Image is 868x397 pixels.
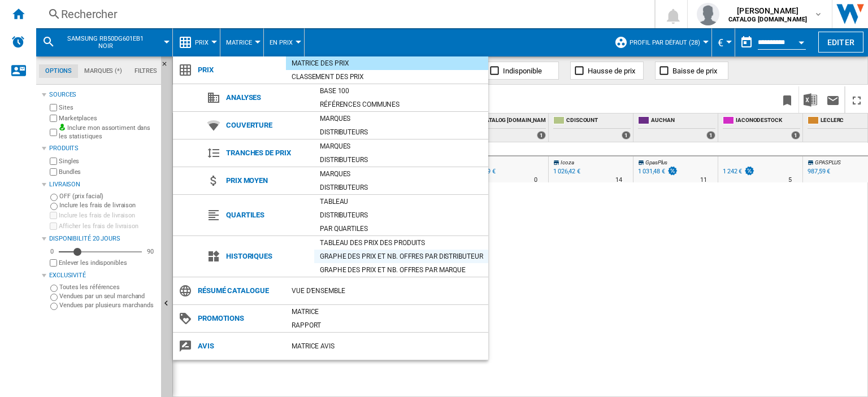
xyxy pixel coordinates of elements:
span: Prix moyen [220,173,314,189]
div: Tableau [314,196,488,207]
div: Base 100 [314,85,488,97]
div: Matrice [286,306,488,317]
div: Marques [314,141,488,152]
span: Quartiles [220,207,314,223]
div: Distributeurs [314,182,488,193]
span: Prix [192,62,286,78]
span: Tranches de prix [220,145,314,161]
span: Résumé catalogue [192,283,286,299]
span: Promotions [192,311,286,326]
div: Distributeurs [314,126,488,138]
div: Graphe des prix et nb. offres par marque [314,264,488,276]
div: Distributeurs [314,154,488,165]
div: Rapport [286,320,488,331]
div: Références communes [314,99,488,110]
div: Distributeurs [314,210,488,221]
div: Marques [314,168,488,180]
div: Vue d'ensemble [286,285,488,296]
span: Couverture [220,117,314,133]
div: Matrice des prix [286,58,488,69]
div: Matrice AVIS [286,341,488,352]
span: Historiques [220,248,314,264]
div: Marques [314,113,488,124]
div: Par quartiles [314,223,488,234]
div: Tableau des prix des produits [314,237,488,248]
div: Classement des prix [286,71,488,82]
span: Avis [192,338,286,354]
span: Analyses [220,90,314,106]
div: Graphe des prix et nb. offres par distributeur [314,251,488,262]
